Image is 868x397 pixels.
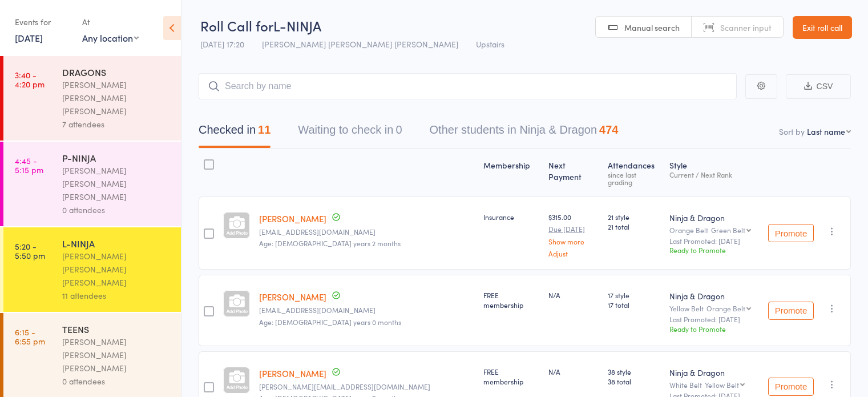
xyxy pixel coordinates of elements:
[82,13,139,31] div: At
[259,367,326,379] a: [PERSON_NAME]
[807,126,845,137] div: Last name
[200,16,273,35] span: Roll Call for
[395,123,402,136] div: 0
[599,123,618,136] div: 474
[200,38,244,50] span: [DATE] 17:20
[608,367,660,376] span: 38 style
[548,238,599,245] a: Show more
[624,22,680,33] span: Manual search
[259,228,474,236] small: becmbcollins@gmail.com
[669,226,759,234] div: Orange Belt
[669,367,759,378] div: Ninja & Dragon
[15,13,71,31] div: Events for
[793,16,852,39] a: Exit roll call
[548,367,599,376] div: N/A
[259,306,474,314] small: faran.daneshgari@gmail.com
[720,22,772,33] span: Scanner input
[711,226,745,234] div: Green Belt
[608,300,660,310] span: 17 total
[608,290,660,300] span: 17 style
[15,31,43,44] a: [DATE]
[669,324,759,334] div: Ready to Promote
[669,237,759,245] small: Last Promoted: [DATE]
[608,376,660,386] span: 38 total
[259,317,401,327] span: Age: [DEMOGRAPHIC_DATA] years 0 months
[483,367,540,386] div: FREE membership
[3,56,181,141] a: 3:40 -4:20 pmDRAGONS[PERSON_NAME] [PERSON_NAME] [PERSON_NAME]7 attendees
[199,73,737,99] input: Search by name
[258,123,271,136] div: 11
[259,383,474,391] small: paul@strongconcrete.com.au
[768,224,814,242] button: Promote
[62,118,171,131] div: 7 attendees
[483,290,540,310] div: FREE membership
[62,335,171,375] div: [PERSON_NAME] [PERSON_NAME] [PERSON_NAME]
[3,227,181,312] a: 5:20 -5:50 pmL-NINJA[PERSON_NAME] [PERSON_NAME] [PERSON_NAME]11 attendees
[273,16,321,35] span: L-NINJA
[62,375,171,388] div: 0 attendees
[786,74,851,99] button: CSV
[62,151,171,164] div: P-NINJA
[669,212,759,223] div: Ninja & Dragon
[706,304,745,312] div: Orange Belt
[483,212,540,222] div: Insurance
[262,38,458,50] span: [PERSON_NAME] [PERSON_NAME] [PERSON_NAME]
[544,154,603,191] div: Next Payment
[15,156,43,174] time: 4:45 - 5:15 pm
[669,381,759,388] div: White Belt
[608,171,660,186] div: since last grading
[669,290,759,302] div: Ninja & Dragon
[548,250,599,257] a: Adjust
[62,66,171,78] div: DRAGONS
[259,291,326,303] a: [PERSON_NAME]
[3,142,181,226] a: 4:45 -5:15 pmP-NINJA[PERSON_NAME] [PERSON_NAME] [PERSON_NAME]0 attendees
[768,378,814,396] button: Promote
[608,222,660,231] span: 21 total
[669,245,759,255] div: Ready to Promote
[62,289,171,302] div: 11 attendees
[82,31,139,44] div: Any location
[298,118,402,148] button: Waiting to check in0
[430,118,619,148] button: Other students in Ninja & Dragon474
[15,327,45,346] time: 6:15 - 6:55 pm
[62,250,171,289] div: [PERSON_NAME] [PERSON_NAME] [PERSON_NAME]
[603,154,665,191] div: Atten­dances
[669,315,759,323] small: Last Promoted: [DATE]
[62,237,171,250] div: L-NINJA
[548,290,599,300] div: N/A
[476,38,504,50] span: Upstairs
[15,70,45,89] time: 3:40 - 4:20 pm
[15,242,45,260] time: 5:20 - 5:50 pm
[608,212,660,222] span: 21 style
[669,304,759,312] div: Yellow Belt
[705,381,739,388] div: Yellow Belt
[768,302,814,320] button: Promote
[62,78,171,118] div: [PERSON_NAME] [PERSON_NAME] [PERSON_NAME]
[62,164,171,203] div: [PERSON_NAME] [PERSON_NAME] [PERSON_NAME]
[669,171,759,178] div: Current / Next Rank
[62,203,171,216] div: 0 attendees
[259,212,326,224] a: [PERSON_NAME]
[479,154,544,191] div: Membership
[548,212,599,257] div: $315.00
[62,323,171,335] div: TEENS
[199,118,271,148] button: Checked in11
[548,225,599,233] small: Due [DATE]
[779,126,805,137] label: Sort by
[259,238,401,248] span: Age: [DEMOGRAPHIC_DATA] years 2 months
[665,154,764,191] div: Style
